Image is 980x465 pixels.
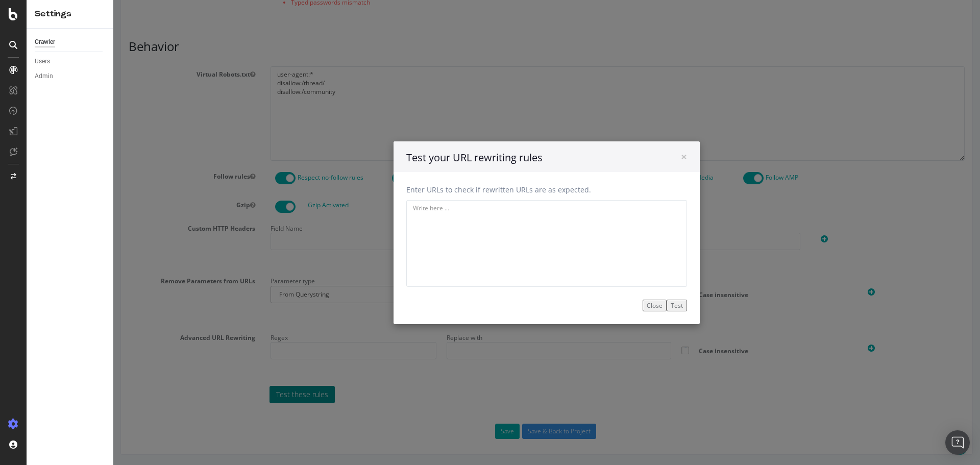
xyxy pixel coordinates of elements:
div: Crawler [35,37,55,47]
div: Admin [35,71,53,82]
button: Test [553,299,574,311]
p: Enter URLs to check if rewritten URLs are as expected. [293,184,574,194]
div: Settings [35,8,105,20]
div: Open Intercom Messenger [945,430,970,455]
div: Users [35,56,50,67]
span: × [568,149,574,163]
a: Crawler [35,37,106,47]
h4: Test your URL rewriting rules [293,150,574,165]
button: Close [529,299,553,311]
a: Users [35,56,106,67]
a: Admin [35,71,106,82]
